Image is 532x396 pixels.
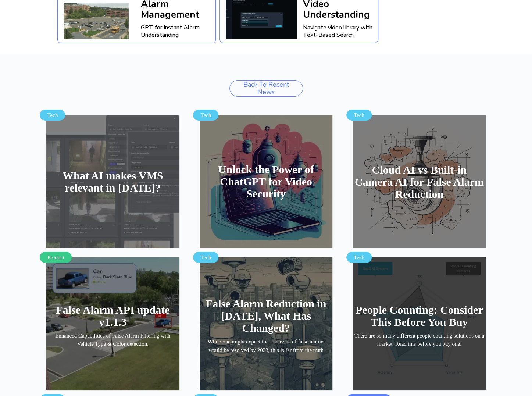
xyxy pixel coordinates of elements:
[303,24,374,39] div: Navigate video library with Text-Based Search
[47,170,178,194] h4: What AI makes VMS relevant in [DATE]?
[141,24,212,39] div: GPT for Instant Alarm Understanding
[354,332,485,348] div: There are so many different people counting solutions on a market. Read this before you buy one.
[346,115,492,248] a: TechCloud AI vs Built-in Camera AI for False Alarm Reduction
[193,115,339,248] a: TechUnlock the Power of ChatGPT for Video Security
[354,164,485,200] h4: Cloud AI vs Built-in Camera AI for False Alarm Reduction
[40,110,65,121] div: Tech
[40,115,186,248] a: TechWhat AI makes VMS relevant in [DATE]?
[346,257,492,390] a: TechPeople Counting: Consider This Before You BuyThere are so many different people counting solu...
[193,252,218,263] div: Tech
[229,80,303,97] a: Back to Recent News
[40,252,72,263] div: Product
[47,332,178,348] div: Enhanced Capabilities of False Alarm Filtering with Vehicle Type & Color detection.
[346,252,372,263] div: Tech
[193,110,218,121] div: Tech
[354,304,485,328] h4: People Counting: Consider This Before You Buy
[40,257,186,390] a: ProductFalse Alarm API update v1.1.3Enhanced Capabilities of False Alarm Filtering with Vehicle T...
[200,163,332,200] h4: Unlock the Power of ChatGPT for Video Security
[346,110,372,121] div: Tech
[193,257,339,390] a: TechFalse Alarm Reduction in [DATE], What Has Changed?While one might expect that the issue of fa...
[47,304,178,328] h4: False Alarm API update v1.1.3
[200,297,332,334] h4: False Alarm Reduction in [DATE], What Has Changed?
[200,338,332,354] div: While one might expect that the issue of false alarms would be resolved by 2023, this is far from...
